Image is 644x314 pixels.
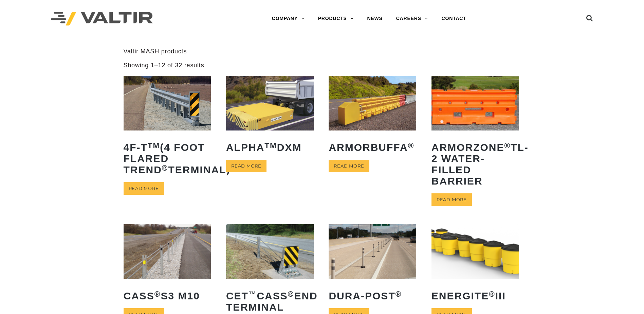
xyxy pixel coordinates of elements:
a: ALPHATMDXM [226,76,314,158]
h2: ENERGITE III [431,285,519,307]
img: Valtir [51,12,153,26]
a: Read more about “ArmorBuffa®” [329,160,369,172]
h2: Dura-Post [329,285,416,307]
sup: ® [504,141,511,150]
h2: ArmorZone TL-2 Water-Filled Barrier [431,137,519,192]
a: Dura-Post® [329,224,416,307]
sup: ® [408,141,415,150]
a: Read more about “ALPHATM DXM” [226,160,266,172]
a: ArmorZone®TL-2 Water-Filled Barrier [431,76,519,192]
h2: ALPHA DXM [226,137,314,158]
p: Valtir MASH products [124,48,521,55]
h2: ArmorBuffa [329,137,416,158]
p: Showing 1–12 of 32 results [124,62,204,69]
h2: CASS S3 M10 [124,285,211,307]
sup: ® [162,164,168,172]
a: COMPANY [265,12,311,25]
a: CASS®S3 M10 [124,224,211,307]
a: ArmorBuffa® [329,76,416,158]
sup: ® [489,290,495,298]
a: Read more about “ArmorZone® TL-2 Water-Filled Barrier” [431,193,472,206]
a: ENERGITE®III [431,224,519,307]
sup: ® [154,290,161,298]
a: Read more about “4F-TTM (4 Foot Flared TREND® Terminal)” [124,182,164,195]
a: PRODUCTS [311,12,361,25]
sup: TM [264,141,277,150]
h2: 4F-T (4 Foot Flared TREND Terminal) [124,137,211,180]
a: CAREERS [389,12,435,25]
a: CONTACT [435,12,473,25]
a: NEWS [361,12,389,25]
a: 4F-TTM(4 Foot Flared TREND®Terminal) [124,76,211,180]
sup: ™ [249,290,257,298]
sup: ® [288,290,294,298]
sup: TM [148,141,160,150]
sup: ® [395,290,402,298]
